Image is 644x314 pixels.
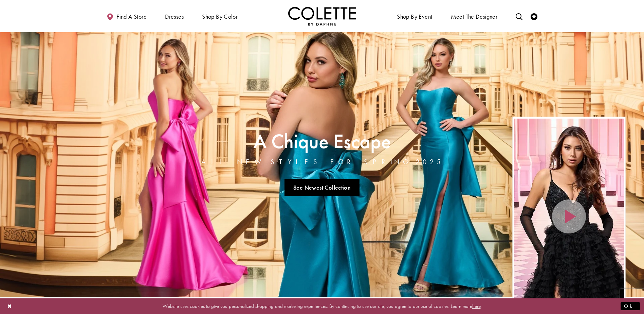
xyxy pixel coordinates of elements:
[105,7,148,25] a: Find a store
[529,7,539,25] a: Check Wishlist
[395,7,434,25] span: Shop By Event
[284,179,360,196] a: See Newest Collection A Chique Escape All New Styles For Spring 2025
[49,301,595,311] p: Website uses cookies to give you personalized shopping and marketing experiences. By continuing t...
[165,13,184,20] span: Dresses
[116,13,147,20] span: Find a store
[199,176,445,199] ul: Slider Links
[621,302,640,310] button: Submit Dialog
[397,13,432,20] span: Shop By Event
[200,7,239,25] span: Shop by color
[163,7,185,25] span: Dresses
[472,302,481,309] a: here
[451,13,498,20] span: Meet the designer
[288,7,356,25] img: Colette by Daphne
[288,7,356,25] a: Visit Home Page
[449,7,499,25] a: Meet the designer
[202,13,238,20] span: Shop by color
[4,300,16,312] button: Close Dialog
[514,7,524,25] a: Toggle search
